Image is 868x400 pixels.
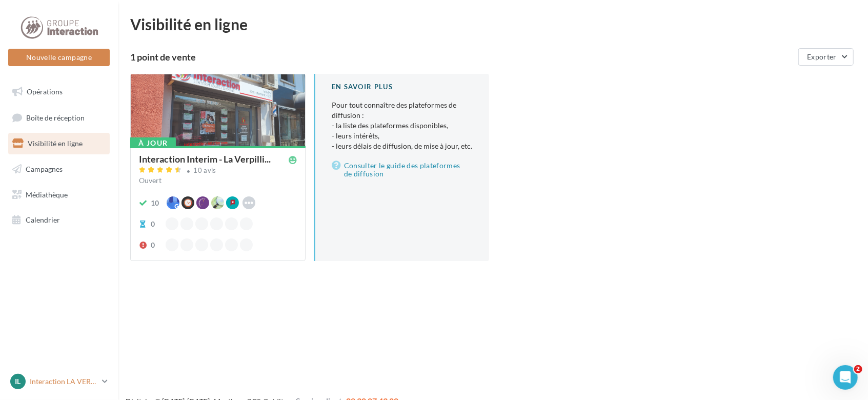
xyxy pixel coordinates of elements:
[194,167,216,174] div: 10 avis
[6,184,112,206] a: Médiathèque
[6,81,112,103] a: Opérations
[130,52,794,62] div: 1 point de vente
[6,107,112,129] a: Boîte de réception
[15,376,21,387] span: IL
[332,82,473,92] div: En savoir plus
[798,48,854,66] button: Exporter
[151,240,155,250] div: 0
[807,52,837,61] span: Exporter
[30,376,98,387] p: Interaction LA VERPILLIERE
[332,121,473,131] li: - la liste des plateformes disponibles,
[130,137,176,149] div: À jour
[332,141,473,151] li: - leurs délais de diffusion, de mise à jour, etc.
[139,154,271,164] span: Interaction Interim - La Verpilli...
[151,219,155,229] div: 0
[854,365,862,373] span: 2
[130,16,856,32] div: Visibilité en ligne
[8,372,110,391] a: IL Interaction LA VERPILLIERE
[8,49,110,66] button: Nouvelle campagne
[26,165,63,173] span: Campagnes
[27,87,63,96] span: Opérations
[332,131,473,141] li: - leurs intérêts,
[332,159,473,180] a: Consulter le guide des plateformes de diffusion
[6,209,112,231] a: Calendrier
[139,176,162,185] span: Ouvert
[26,215,60,224] span: Calendrier
[332,100,473,151] p: Pour tout connaître des plateformes de diffusion :
[26,113,85,122] span: Boîte de réception
[6,158,112,180] a: Campagnes
[833,365,858,390] iframe: Intercom live chat
[139,165,297,177] a: 10 avis
[26,190,68,198] span: Médiathèque
[28,139,83,148] span: Visibilité en ligne
[151,198,159,208] div: 10
[6,133,112,154] a: Visibilité en ligne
